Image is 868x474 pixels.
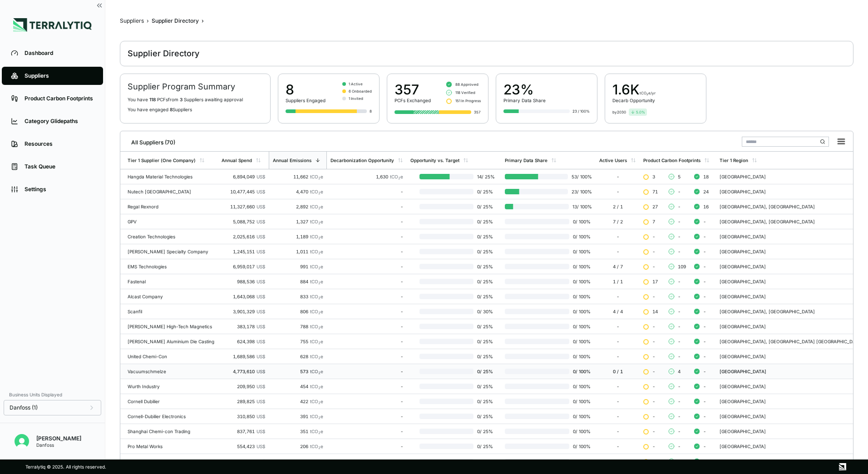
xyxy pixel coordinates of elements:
[128,189,214,194] div: Nutech [GEOGRAPHIC_DATA]
[678,279,681,284] span: -
[599,279,636,284] div: 1 / 1
[222,219,265,224] div: 5,088,752
[128,234,214,239] div: Creation Technologies
[222,174,265,179] div: 6,894,049
[330,384,403,389] div: -
[222,429,265,434] div: 837,761
[147,17,149,25] span: ›
[25,118,94,125] div: Category Glidepaths
[599,249,636,254] div: -
[128,429,214,434] div: Shanghai Chemi-con Trading
[330,309,403,314] div: -
[273,158,311,163] div: Annual Emissions
[599,324,636,329] div: -
[318,371,321,375] sub: 2
[222,384,265,389] div: 209,950
[4,389,101,400] div: Business Units Displayed
[599,354,636,359] div: -
[599,204,636,209] div: 2 / 1
[572,109,590,114] div: 23 / 100%
[25,95,94,102] div: Product Carbon Footprints
[318,221,321,225] sub: 2
[612,81,656,98] div: 1.6 K
[256,234,265,239] span: US$
[473,174,498,179] span: 14 / 25 %
[569,354,592,359] span: 0 / 100 %
[152,17,199,25] div: Supplier Directory
[678,294,681,299] span: -
[398,176,400,180] sub: 2
[599,234,636,239] div: -
[599,369,636,374] div: 0 / 1
[272,399,323,404] div: 422
[678,384,681,389] span: -
[128,107,263,112] p: You have engaged Suppliers
[569,219,592,224] span: 0 / 100 %
[330,158,394,163] div: Decarbonization Opportunity
[652,294,655,299] span: -
[720,234,863,239] div: [GEOGRAPHIC_DATA]
[720,384,863,389] div: [GEOGRAPHIC_DATA]
[318,191,321,195] sub: 2
[222,264,265,269] div: 6,959,017
[128,279,214,284] div: Fastenal
[703,354,706,359] span: -
[128,204,214,209] div: Regal Rexnord
[330,339,403,344] div: -
[256,309,265,314] span: US$
[256,279,265,284] span: US$
[256,219,265,224] span: US$
[678,189,681,194] span: -
[678,369,681,374] span: 4
[349,96,363,101] span: 1 Invited
[599,219,636,224] div: 7 / 2
[222,249,265,254] div: 1,245,151
[599,309,636,314] div: 4 / 4
[15,434,29,449] img: Victoria Odoma
[703,399,706,404] span: -
[703,414,706,419] span: -
[569,204,592,209] span: 13 / 100 %
[569,294,592,299] span: 0 / 100 %
[310,264,323,269] span: tCO e
[272,339,323,344] div: 755
[310,219,323,224] span: tCO e
[703,219,706,224] span: -
[569,234,592,239] span: 0 / 100 %
[286,98,325,103] div: Suppliers Engaged
[318,236,321,240] sub: 2
[222,324,265,329] div: 383,178
[256,174,265,179] span: US$
[599,174,636,179] div: -
[473,264,498,269] span: 0 / 25 %
[636,109,645,115] span: 5.0 %
[678,234,681,239] span: -
[310,384,323,389] span: tCO e
[678,309,681,314] span: -
[678,354,681,359] span: -
[652,399,655,404] span: -
[569,414,592,419] span: 0 / 100 %
[128,48,199,59] div: Supplier Directory
[272,204,323,209] div: 2,892
[318,176,321,180] sub: 2
[124,135,175,146] div: All Suppliers (70)
[222,279,265,284] div: 988,536
[11,430,33,452] button: Open user button
[318,206,321,210] sub: 2
[720,294,863,299] div: [GEOGRAPHIC_DATA]
[310,354,323,359] span: tCO e
[318,326,321,330] sub: 2
[10,404,38,411] span: Danfoss (1)
[678,414,681,419] span: -
[473,219,498,224] span: 0 / 25 %
[256,339,265,344] span: US$
[310,249,323,254] span: tCO e
[272,174,323,179] div: 11,662
[128,264,214,269] div: EMS Technologies
[128,384,214,389] div: Wurth Industry
[272,309,323,314] div: 806
[505,158,547,163] div: Primary Data Share
[599,384,636,389] div: -
[272,429,323,434] div: 351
